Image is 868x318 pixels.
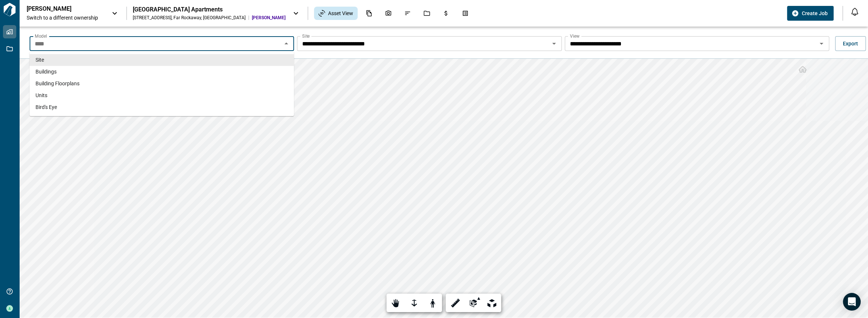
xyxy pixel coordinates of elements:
[843,40,858,47] span: Export
[802,10,828,17] span: Create Job
[843,293,861,311] div: Open Intercom Messenger
[36,103,57,111] span: Bird's Eye
[36,92,47,99] span: Units
[787,6,834,21] button: Create Job
[133,15,246,21] div: [STREET_ADDRESS] , Far Rockaway , [GEOGRAPHIC_DATA]
[302,33,310,39] label: Site
[133,6,286,13] div: [GEOGRAPHIC_DATA] Apartments
[281,38,291,49] button: Close
[816,38,827,49] button: Open
[835,36,866,51] button: Export
[849,6,861,18] button: Open notification feed
[36,56,44,64] span: Site
[27,14,104,21] span: Switch to a different ownership
[438,7,454,20] div: Budgets
[400,7,415,20] div: Issues & Info
[36,80,80,87] span: Building Floorplans
[35,33,47,39] label: Model
[381,7,396,20] div: Photos
[314,7,358,20] div: Asset View
[419,7,435,20] div: Jobs
[361,7,377,20] div: Documents
[549,38,559,49] button: Open
[457,7,473,20] div: Takeoff Center
[252,15,286,21] span: [PERSON_NAME]
[328,10,353,17] span: Asset View
[27,5,93,13] p: [PERSON_NAME]
[36,68,57,75] span: Buildings
[570,33,580,39] label: View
